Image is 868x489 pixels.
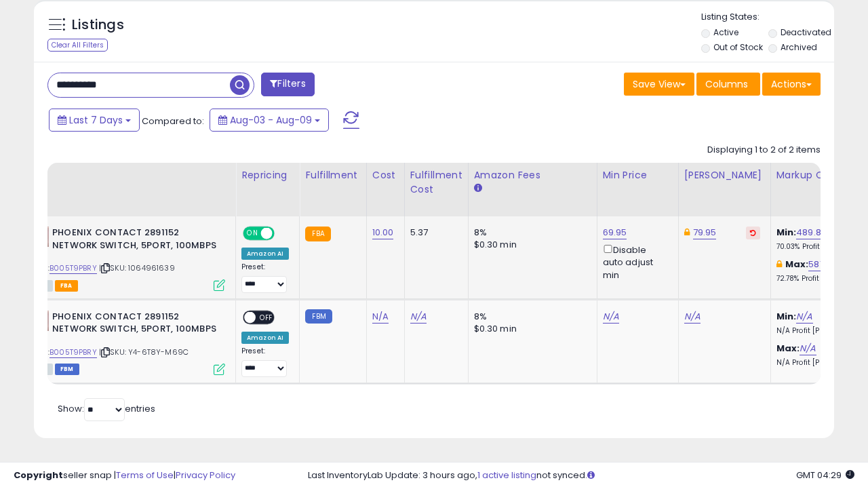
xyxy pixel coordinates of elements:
b: PHOENIX CONTACT 2891152 NETWORK SWITCH, 5PORT, 100MBPS [52,311,217,339]
button: Filters [261,73,314,96]
span: Columns [705,77,748,91]
a: N/A [410,310,427,324]
div: Cost [372,168,399,182]
a: B005T9PBRY [50,347,97,358]
span: Show: entries [58,402,155,415]
div: Amazon AI [241,332,289,344]
button: Last 7 Days [49,109,140,132]
a: 10.00 [372,226,394,239]
small: FBM [305,309,332,324]
small: Amazon Fees. [474,182,482,195]
a: N/A [796,310,812,324]
button: Columns [696,73,760,96]
div: Amazon AI [241,248,289,260]
div: [PERSON_NAME] [684,168,765,182]
a: N/A [800,342,816,355]
label: Active [713,26,738,38]
div: 5.37 [410,227,458,239]
b: PHOENIX CONTACT 2891152 NETWORK SWITCH, 5PORT, 100MBPS [52,227,217,255]
label: Deactivated [781,26,831,38]
i: This overrides the store level max markup for this listing [776,260,782,269]
h5: Listings [72,16,124,35]
small: FBA [305,227,330,241]
i: Revert to store-level Dynamic Max Price [750,229,756,236]
a: 79.95 [693,226,717,239]
div: Repricing [241,168,294,182]
button: Aug-03 - Aug-09 [210,109,329,132]
span: | SKU: 1064961639 [99,262,175,273]
div: Fulfillment [305,168,360,182]
b: Max: [785,258,809,271]
a: 69.95 [603,226,627,239]
span: Compared to: [142,115,204,128]
b: Min: [776,310,797,323]
span: OFF [256,311,277,323]
div: Clear All Filters [47,39,108,52]
a: N/A [603,310,619,324]
div: $0.30 min [474,323,587,335]
div: Preset: [241,262,289,293]
div: Disable auto adjust min [603,242,668,281]
div: 8% [474,227,587,239]
a: 489.84 [796,226,827,239]
i: This overrides the store level Dynamic Max Price for this listing [684,228,690,237]
button: Save View [624,73,694,96]
div: Title [18,168,230,182]
span: Last 7 Days [69,113,123,127]
a: N/A [684,310,701,324]
div: Last InventoryLab Update: 3 hours ago, not synced. [308,469,854,482]
b: Min: [776,226,797,239]
div: Amazon Fees [474,168,591,182]
a: Privacy Policy [176,469,235,482]
div: Displaying 1 to 2 of 2 items [707,144,821,157]
span: Aug-03 - Aug-09 [230,113,312,127]
div: Fulfillment Cost [410,168,462,197]
span: ON [244,228,261,239]
div: $0.30 min [474,239,587,251]
span: | SKU: Y4-6T8Y-M69C [99,347,189,357]
span: FBM [55,364,79,375]
a: N/A [372,310,389,324]
a: 581.84 [808,258,836,271]
div: seller snap | | [14,469,235,482]
div: ASIN: [22,311,225,374]
span: OFF [273,228,294,239]
strong: Copyright [14,469,63,482]
a: B005T9PBRY [50,262,97,274]
label: Out of Stock [713,41,763,53]
div: 8% [474,311,587,323]
a: Terms of Use [116,469,174,482]
b: Max: [776,342,800,355]
label: Archived [781,41,817,53]
a: 1 active listing [477,469,536,482]
div: ASIN: [22,227,225,290]
div: Min Price [603,168,673,182]
p: Listing States: [701,11,834,24]
span: 2025-08-18 04:29 GMT [796,469,854,482]
button: Actions [762,73,821,96]
span: FBA [55,280,78,292]
div: Preset: [241,347,289,377]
